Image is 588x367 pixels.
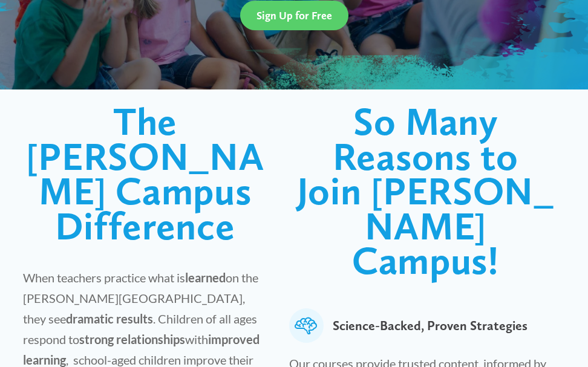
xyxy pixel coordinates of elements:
strong: strong relationships [79,332,185,346]
span: Sign Up for Free [256,9,332,22]
span: So Many Reasons to Join [PERSON_NAME] Campus! [297,98,554,284]
a: Sign Up for Free [240,1,348,30]
strong: learned [185,270,226,285]
strong: dramatic results [66,311,153,326]
span: The [PERSON_NAME] Campus Difference [26,98,264,249]
span: Science-Backed, Proven Strategies [333,308,528,343]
